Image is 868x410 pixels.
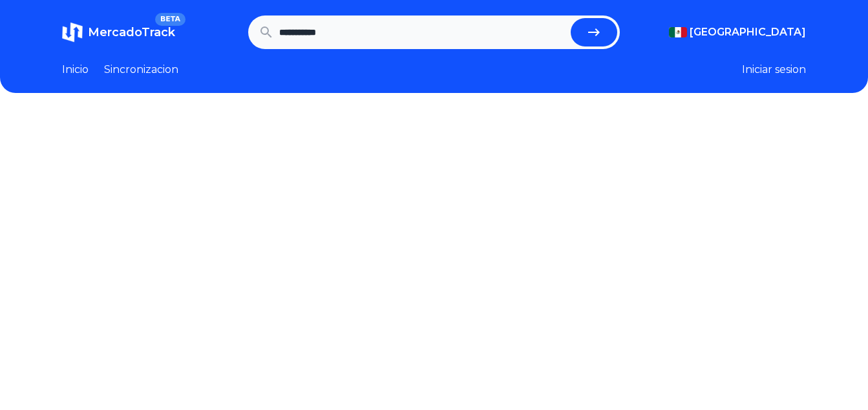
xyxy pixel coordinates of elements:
[690,25,806,40] span: [GEOGRAPHIC_DATA]
[62,22,175,43] a: MercadoTrackBETA
[155,13,185,26] span: BETA
[669,27,687,37] img: Mexico
[62,22,83,43] img: MercadoTrack
[742,62,806,77] button: Iniciar sesion
[104,62,178,77] a: Sincronizacion
[669,25,806,40] button: [GEOGRAPHIC_DATA]
[62,62,89,77] a: Inicio
[88,25,175,39] span: MercadoTrack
